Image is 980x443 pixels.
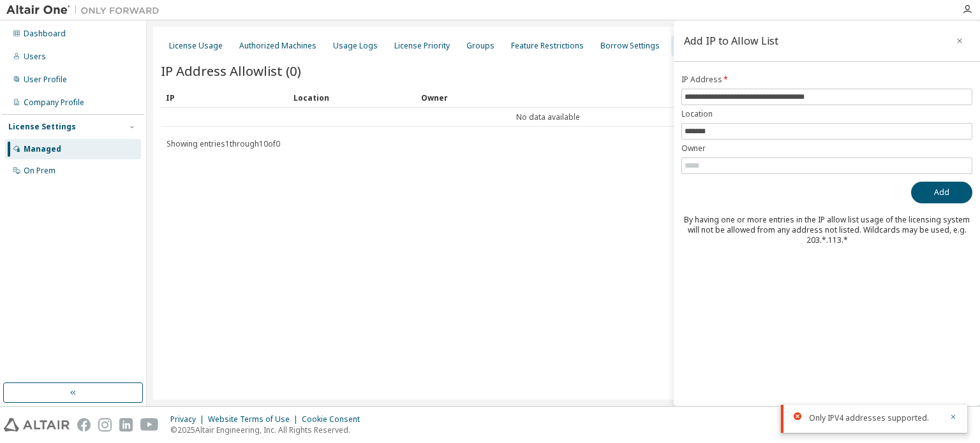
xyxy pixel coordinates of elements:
[511,41,584,51] div: Feature Restrictions
[681,109,972,119] label: Location
[681,143,972,154] label: Owner
[170,414,208,425] div: Privacy
[208,414,302,425] div: Website Terms of Use
[24,144,61,154] div: Managed
[170,425,367,435] p: © 2025 Altair Engineering, Inc. All Rights Reserved.
[239,41,316,51] div: Authorized Machines
[681,215,972,245] div: By having one or more entries in the IP allow list usage of the licensing system will not be allo...
[161,108,935,127] td: No data available
[24,166,56,176] div: On Prem
[302,414,367,425] div: Cookie Consent
[911,182,972,203] button: Add
[4,418,70,432] img: altair_logo.svg
[24,75,67,85] div: User Profile
[140,418,159,432] img: youtube.svg
[77,418,91,432] img: facebook.svg
[167,138,280,149] span: Showing entries 1 through 10 of 0
[809,412,942,424] div: Only IPV4 addresses supported.
[24,29,66,39] div: Dashboard
[119,418,133,432] img: linkedin.svg
[293,87,411,108] div: Location
[333,41,378,51] div: Usage Logs
[6,4,166,17] img: Altair One
[684,36,778,46] div: Add IP to Allow List
[394,41,450,51] div: License Priority
[466,41,494,51] div: Groups
[24,98,84,108] div: Company Profile
[600,41,660,51] div: Borrow Settings
[24,52,46,62] div: Users
[681,75,972,85] label: IP Address
[169,41,223,51] div: License Usage
[8,122,76,132] div: License Settings
[421,87,930,108] div: Owner
[166,87,283,108] div: IP
[161,62,301,80] span: IP Address Allowlist (0)
[98,418,112,432] img: instagram.svg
